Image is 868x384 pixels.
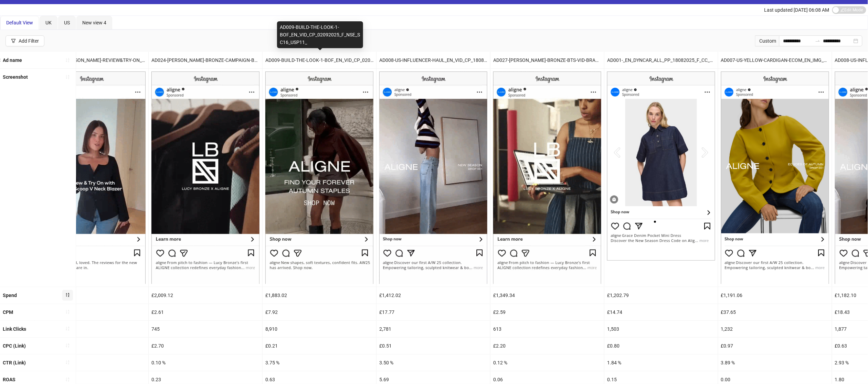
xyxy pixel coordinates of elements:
div: AD009-BUILD-THE-LOOK-1-BOF_EN_VID_CP_02092025_F_NSE_SC16_USP11_ [263,52,376,68]
div: 1,232 [718,321,832,337]
div: £1,191.06 [718,287,832,304]
b: CTR (Link) [3,360,26,365]
div: 3.50 % [377,354,490,371]
div: £0.21 [263,338,376,354]
div: 2,781 [377,321,490,337]
b: Ad name [3,57,22,63]
div: AD024-[PERSON_NAME]-BRONZE-CAMPAIGN-BRAND_EN_VID_CP_12092025_F_CC_SC1_USP8_ [149,52,262,68]
img: Screenshot 120232485258420332 [607,72,715,261]
span: Default View [6,20,33,25]
div: 8,910 [263,321,376,337]
span: US [64,20,70,25]
div: £0.28 [35,338,148,354]
span: sort-ascending [65,58,70,63]
div: 3.89 % [718,354,832,371]
span: sort-ascending [65,377,70,382]
div: 1,503 [604,321,718,337]
img: Screenshot 120234011036340332 [151,72,260,284]
div: AD009-BUILD-THE-LOOK-1-BOF_EN_VID_CP_02092025_F_NSE_SC16_USP11_ [277,21,363,48]
div: £14.74 [604,304,718,320]
span: sort-ascending [65,343,70,348]
div: 3.75 % [263,354,376,371]
span: sort-ascending [65,309,70,314]
div: 0.10 % [149,354,262,371]
b: Spend [3,293,17,298]
div: £2.61 [149,304,262,320]
img: Screenshot 120232471994220332 [721,72,829,284]
div: £1,202.79 [604,287,718,304]
div: £1,349.34 [490,287,604,304]
span: sort-descending [65,293,70,297]
div: AD027-[PERSON_NAME]-BRONZE-BTS-VID-BRAND_EN_VID_CP_12092025_F_CC_SC1_USP8_ [490,52,604,68]
div: £2.59 [490,304,604,320]
div: Custom [755,35,779,46]
div: £17.77 [377,304,490,320]
div: £2.70 [149,338,262,354]
img: Screenshot 120234160984490332 [265,72,373,284]
span: filter [11,39,16,43]
img: Screenshot 120232477340110332 [379,72,487,284]
div: £1,412.02 [377,287,490,304]
div: £7.92 [263,304,376,320]
div: 1.84 % [604,354,718,371]
div: £2,028.19 [35,287,148,304]
div: 7,175 [35,321,148,337]
div: £1,883.02 [263,287,376,304]
div: 613 [490,321,604,337]
div: £0.51 [377,338,490,354]
span: New view 4 [82,20,106,25]
div: AD022-UGC-[PERSON_NAME]-REVIEW&TRY-ON_EN_VID_HP_11092025_F_NSE_SC11_USP7_ [35,52,148,68]
b: CPM [3,309,13,315]
div: AD008-US-INFLUENCER-HAUL_EN_VID_CP_18082025_F_CC_SC10_USP11_AW26 [377,52,490,68]
div: Add Filter [19,38,39,44]
img: Screenshot 120234011038320332 [493,72,601,284]
div: AD001-_EN_DYNCAR_ALL_PP_18082025_F_CC_SC15_None_DPA [604,52,718,68]
div: £11.82 [35,304,148,320]
img: Screenshot 120233998795620332 [38,72,146,284]
span: sort-ascending [65,75,70,79]
span: swap-right [815,38,821,44]
span: Last updated [DATE] 06:08 AM [764,7,829,13]
b: CPC (Link) [3,343,26,349]
span: sort-ascending [65,326,70,331]
div: 4.18 % [35,354,148,371]
b: Screenshot [3,74,28,80]
div: £2.20 [490,338,604,354]
div: £0.80 [604,338,718,354]
span: UK [45,20,52,25]
button: Add Filter [6,35,44,46]
div: 0.12 % [490,354,604,371]
div: 745 [149,321,262,337]
span: sort-ascending [65,360,70,365]
span: to [815,38,821,44]
div: £2,009.12 [149,287,262,304]
div: £0.97 [718,338,832,354]
div: £37.65 [718,304,832,320]
b: Link Clicks [3,326,26,332]
div: AD007-US-YELLOW-CARDIGAN-ECOM_EN_IMG_CP_18082025_F_CC_SC15_USP11_AW26 [718,52,832,68]
b: ROAS [3,377,15,382]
